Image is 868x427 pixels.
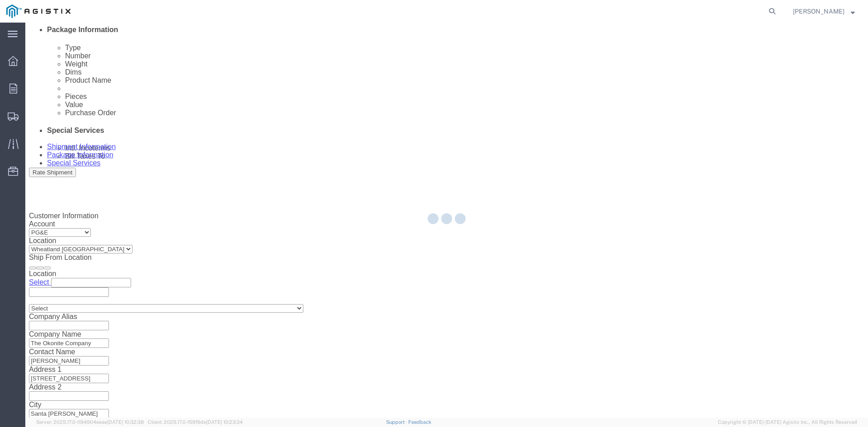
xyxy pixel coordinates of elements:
a: Support [386,419,409,425]
span: Mario Castellanos [793,6,844,16]
span: [DATE] 10:32:38 [107,419,144,425]
img: logo [6,5,71,18]
span: Client: 2025.17.0-159f9de [148,419,243,425]
a: Feedback [408,419,431,425]
button: [PERSON_NAME] [793,6,855,17]
span: Copyright © [DATE]-[DATE] Agistix Inc., All Rights Reserved [718,418,857,426]
span: [DATE] 10:23:34 [206,419,243,425]
span: Server: 2025.17.0-1194904eeae [36,419,144,425]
